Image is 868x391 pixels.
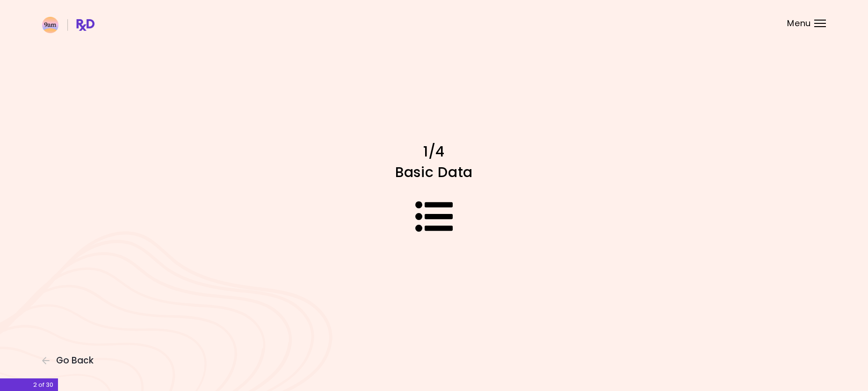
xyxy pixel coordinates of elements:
[42,355,98,366] button: Go Back
[270,163,598,181] h1: Basic Data
[56,355,94,366] span: Go Back
[787,19,811,28] span: Menu
[42,17,94,33] img: RxDiet
[270,142,598,161] h1: 1/4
